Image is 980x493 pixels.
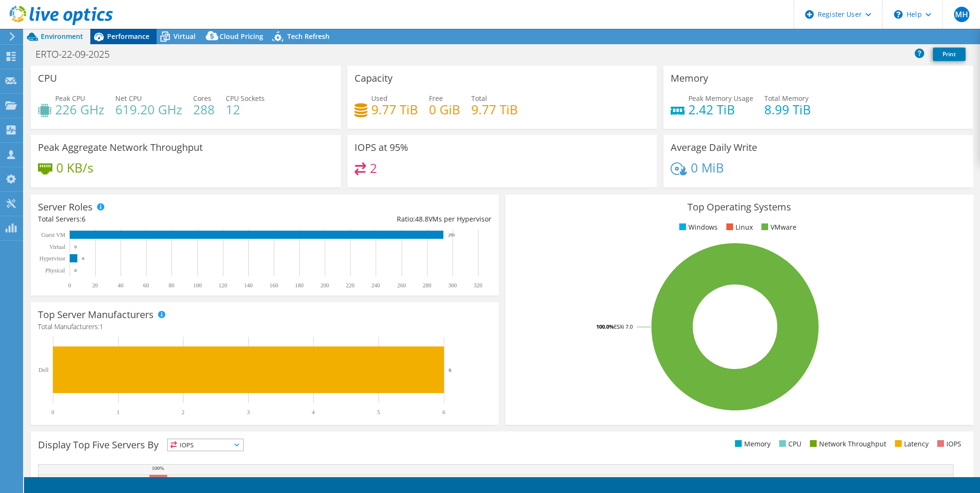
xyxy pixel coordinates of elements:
text: Virtual [49,244,66,250]
text: 140 [244,282,253,289]
h4: 226 GHz [55,104,104,115]
h3: Top Server Manufacturers [38,309,154,320]
span: 6 [82,214,86,223]
h4: 0 KB/s [56,162,93,173]
span: Total [471,94,487,103]
span: Environment [41,32,83,41]
text: 4 [312,409,315,416]
li: CPU [777,439,801,449]
span: CPU Sockets [226,94,265,103]
span: Virtual [173,32,196,41]
text: 300 [448,282,457,289]
li: IOPS [935,439,961,449]
text: 5 [377,409,380,416]
svg: \n [894,10,903,19]
span: Performance [107,32,149,41]
h4: 2.42 TiB [688,104,753,115]
h3: Capacity [355,73,392,84]
tspan: 100.0% [596,323,614,330]
text: 280 [423,282,431,289]
li: Network Throughput [808,439,886,449]
div: Total Servers: [38,214,265,224]
text: Dell [38,367,49,373]
span: Net CPU [115,94,142,103]
text: 240 [371,282,380,289]
h4: 9.77 TiB [371,104,418,115]
text: Guest VM [41,232,65,238]
h4: 0 GiB [429,104,460,115]
text: 100 [193,282,202,289]
text: 2 [182,409,184,416]
text: 200 [320,282,329,289]
span: Peak CPU [55,94,85,103]
text: 6 [442,409,445,416]
text: 160 [269,282,278,289]
div: Ratio: VMs per Hypervisor [265,214,491,224]
span: Total Memory [764,94,808,103]
text: 180 [295,282,304,289]
text: 0 [74,268,77,273]
text: 6 [449,367,452,373]
li: Windows [677,222,718,233]
text: 20 [92,282,98,289]
h3: Average Daily Write [671,142,757,153]
text: 0 [74,245,77,249]
span: Cores [193,94,211,103]
span: Used [371,94,388,103]
h4: 12 [226,104,265,115]
h3: Server Roles [38,202,93,212]
li: Linux [724,222,753,233]
span: MH [954,7,969,22]
a: Print [933,48,966,61]
h1: ERTO-22-09-2025 [31,49,124,60]
text: 60 [143,282,149,289]
h3: CPU [38,73,57,84]
text: 40 [118,282,123,289]
li: VMware [759,222,796,233]
h3: Peak Aggregate Network Throughput [38,142,203,153]
text: 293 [448,233,455,237]
text: 320 [474,282,482,289]
h4: 0 MiB [691,162,724,173]
h4: 288 [193,104,215,115]
h3: Top Operating Systems [513,202,966,212]
text: 0 [51,409,54,416]
span: Free [429,94,443,103]
text: 3 [247,409,250,416]
h4: Total Manufacturers: [38,321,491,332]
span: Tech Refresh [287,32,330,41]
span: Peak Memory Usage [688,94,753,103]
h3: IOPS at 95% [355,142,408,153]
text: 100% [152,465,164,471]
h4: 8.99 TiB [764,104,811,115]
h3: Memory [671,73,708,84]
text: 1 [117,409,120,416]
h4: 2 [370,163,377,173]
text: 0 [68,282,71,289]
text: 120 [219,282,227,289]
text: 6 [82,256,85,261]
text: 80 [169,282,174,289]
li: Memory [733,439,771,449]
span: IOPS [168,439,243,451]
tspan: ESXi 7.0 [614,323,633,330]
span: Cloud Pricing [220,32,263,41]
span: 1 [99,322,103,331]
text: 220 [346,282,355,289]
span: 48.8 [415,214,429,223]
h4: 619.20 GHz [115,104,182,115]
h4: 9.77 TiB [471,104,518,115]
text: Hypervisor [39,255,65,262]
text: 260 [397,282,406,289]
text: Physical [45,267,65,274]
li: Latency [893,439,929,449]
